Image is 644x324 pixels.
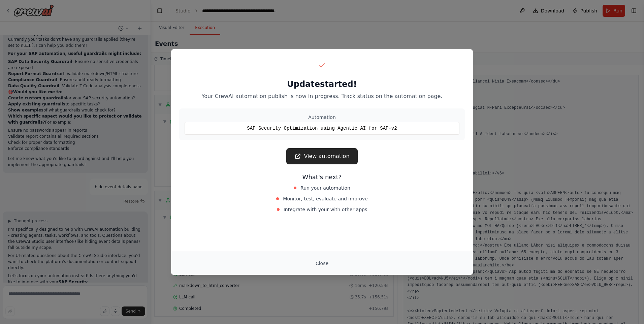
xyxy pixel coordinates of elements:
[185,122,459,135] div: SAP Security Optimization using Agentic AI for SAP-v2
[283,195,367,202] span: Monitor, test, evaluate and improve
[300,185,350,191] span: Run your automation
[185,114,459,121] div: Automation
[179,172,465,182] h3: What's next?
[310,257,334,269] button: Close
[179,79,465,90] h2: Update started!
[179,92,465,100] p: Your CrewAI automation publish is now in progress. Track status on the automation page.
[284,206,367,213] span: Integrate with your with other apps
[286,148,357,164] a: View automation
